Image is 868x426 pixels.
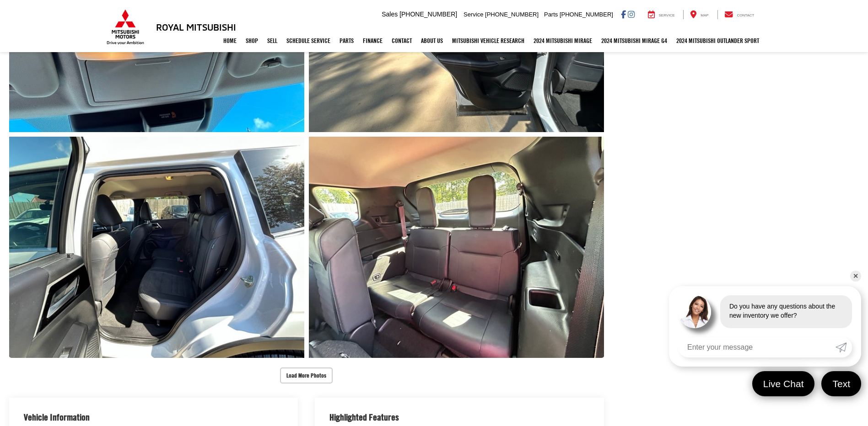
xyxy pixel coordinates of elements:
[678,337,836,357] input: Enter your message
[836,337,852,357] a: Submit
[597,29,672,52] a: 2024 Mitsubishi Mirage G4
[263,29,282,52] a: Sell
[672,29,764,52] a: 2024 Mitsubishi Outlander SPORT
[306,134,607,360] img: 2024 Mitsubishi Outlander SE
[387,29,416,52] a: Contact
[821,371,861,396] a: Text
[701,13,708,17] span: Map
[717,10,761,19] a: Contact
[678,295,711,328] img: Agent profile photo
[485,11,539,18] span: [PHONE_NUMBER]
[6,134,307,360] img: 2024 Mitsubishi Outlander SE
[737,13,754,17] span: Contact
[683,10,715,19] a: Map
[828,378,855,390] span: Text
[529,29,597,52] a: 2024 Mitsubishi Mirage
[464,11,483,18] span: Service
[358,29,387,52] a: Finance
[105,9,146,45] img: Mitsubishi
[9,137,304,358] a: Expand Photo 18
[219,29,241,52] a: Home
[752,371,815,396] a: Live Chat
[382,11,398,18] span: Sales
[282,29,335,52] a: Schedule Service: Opens in a new tab
[416,29,447,52] a: About Us
[447,29,529,52] a: Mitsubishi Vehicle Research
[544,11,558,18] span: Parts
[560,11,613,18] span: [PHONE_NUMBER]
[759,378,809,390] span: Live Chat
[24,412,90,422] h2: Vehicle Information
[309,137,604,358] a: Expand Photo 19
[335,29,358,52] a: Parts: Opens in a new tab
[720,295,852,328] div: Do you have any questions about the new inventory we offer?
[659,13,675,17] span: Service
[280,367,333,383] button: Load More Photos
[628,11,635,18] a: Instagram: Click to visit our Instagram page
[156,22,236,32] h3: Royal Mitsubishi
[329,412,399,422] h2: Highlighted Features
[399,11,457,18] span: [PHONE_NUMBER]
[241,29,263,52] a: Shop
[641,10,682,19] a: Service
[621,11,626,18] a: Facebook: Click to visit our Facebook page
